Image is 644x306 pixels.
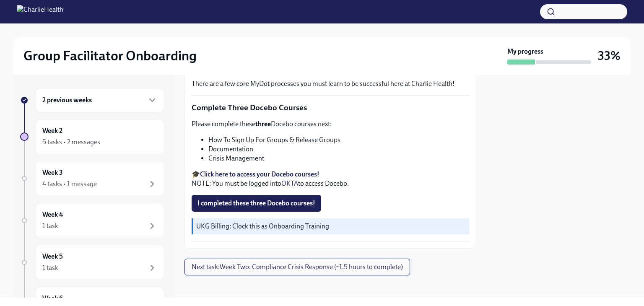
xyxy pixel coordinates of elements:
[42,137,100,147] div: 5 tasks • 2 messages
[42,252,63,261] h6: Week 5
[208,135,469,145] li: How To Sign Up For Groups & Release Groups
[192,170,469,188] p: 🎓 NOTE: You must be logged into to access Docebo.
[192,102,469,113] p: Complete Three Docebo Courses
[20,119,164,154] a: Week 25 tasks • 2 messages
[208,145,469,154] li: Documentation
[42,294,63,303] h6: Week 6
[192,195,321,212] button: I completed these three Docebo courses!
[208,154,469,163] li: Crisis Management
[20,203,164,238] a: Week 41 task
[42,168,63,177] h6: Week 3
[192,263,403,271] span: Next task : Week Two: Compliance Crisis Response (~1.5 hours to complete)
[200,170,319,178] a: Click here to access your Docebo courses!
[42,96,92,105] h6: 2 previous weeks
[42,221,58,231] div: 1 task
[598,48,621,63] h3: 33%
[20,245,164,280] a: Week 51 task
[42,126,62,135] h6: Week 2
[42,179,97,189] div: 4 tasks • 1 message
[35,88,164,112] div: 2 previous weeks
[20,161,164,196] a: Week 34 tasks • 1 message
[281,179,298,187] a: OKTA
[192,79,469,88] p: There are a few core MyDot processes you must learn to be successful here at Charlie Health!
[255,120,271,128] strong: three
[507,47,543,56] strong: My progress
[42,263,58,272] div: 1 task
[17,5,63,18] img: CharlieHealth
[184,259,410,275] button: Next task:Week Two: Compliance Crisis Response (~1.5 hours to complete)
[42,210,63,219] h6: Week 4
[23,47,197,64] h2: Group Facilitator Onboarding
[196,222,466,231] p: UKG Billing: Clock this as Onboarding Training
[197,199,315,207] span: I completed these three Docebo courses!
[192,119,469,129] p: Please complete these Docebo courses next:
